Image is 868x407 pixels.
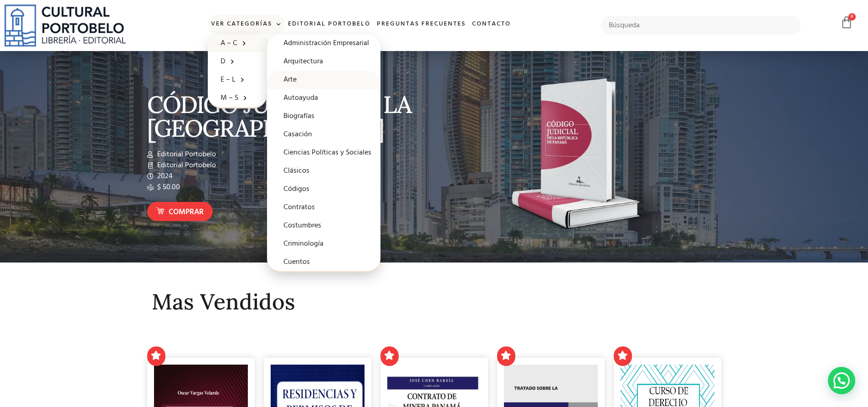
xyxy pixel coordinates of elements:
[469,15,514,34] a: Contacto
[267,34,380,273] ul: A – C
[267,144,380,162] a: Ciencias Políticas y Sociales
[208,52,267,71] a: D
[152,290,717,314] h2: Mas Vendidos
[267,235,380,253] a: Criminología
[267,89,380,107] a: Autoayuda
[208,34,267,52] a: A – C
[267,180,380,198] a: Códigos
[267,52,380,71] a: Arquitectura
[208,15,285,34] a: Ver Categorías
[208,34,267,108] ul: Ver Categorías
[147,202,213,222] a: Comprar
[208,71,267,89] a: E – L
[285,15,374,34] a: Editorial Portobelo
[169,206,204,218] span: Comprar
[601,16,801,35] input: Búsqueda
[267,107,380,125] a: Biografías
[267,162,380,180] a: Clásicos
[147,93,430,140] p: CÓDIGO JUDICIAL DE LA [GEOGRAPHIC_DATA]
[267,34,380,52] a: Administración Empresarial
[267,198,380,216] a: Contratos
[267,125,380,144] a: Casación
[840,16,853,29] a: 0
[155,171,173,182] span: 2024
[374,15,469,34] a: Preguntas frecuentes
[155,160,216,171] span: Editorial Portobelo
[848,13,856,21] span: 0
[155,182,180,193] span: $ 50.00
[267,216,380,235] a: Costumbres
[155,149,216,160] span: Editorial Portobelo
[267,253,380,271] a: Cuentos
[267,71,380,89] a: Arte
[208,89,267,107] a: M – S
